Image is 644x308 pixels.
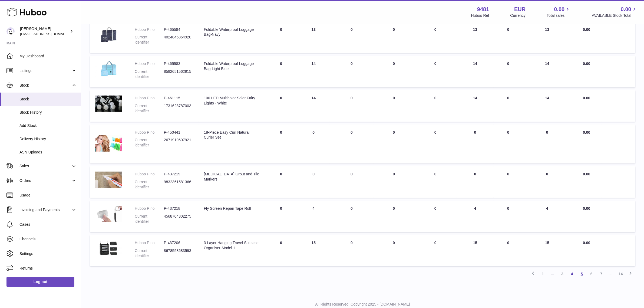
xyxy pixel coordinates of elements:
[164,214,193,224] dd: 4568704302275
[164,103,193,114] dd: 1731628787003
[19,110,77,115] span: Stock History
[297,166,330,198] td: 0
[135,130,164,135] dt: Huboo P no
[592,6,638,18] a: 0.00 AVAILABLE Stock Total
[164,27,193,32] dd: P-465584
[135,35,164,45] dt: Current identifier
[20,32,80,36] span: [EMAIL_ADDRESS][DOMAIN_NAME]
[297,56,330,87] td: 14
[583,130,590,135] span: 0.00
[583,241,590,245] span: 0.00
[204,61,260,71] div: Foldable Waterproof Luggage Bag-Light Blue
[330,201,374,232] td: 0
[135,27,164,32] dt: Huboo P no
[374,124,414,164] td: 0
[164,137,193,148] dd: 2671919607921
[164,240,193,245] dd: P-437206
[297,22,330,53] td: 13
[547,13,571,18] span: Total sales
[95,206,122,222] img: product image
[265,22,297,53] td: 0
[557,269,567,279] a: 3
[19,97,77,102] span: Stock
[135,240,164,245] dt: Huboo P no
[596,269,606,279] a: 7
[374,235,414,267] td: 0
[434,27,437,32] span: 0
[135,96,164,101] dt: Huboo P no
[19,123,77,128] span: Add Stock
[265,56,297,87] td: 0
[164,248,193,258] dd: 8678558683593
[330,124,374,164] td: 0
[577,269,587,279] a: 5
[265,201,297,232] td: 0
[471,13,489,18] div: Huboo Ref
[554,6,565,13] span: 0.00
[6,27,15,35] img: internalAdmin-9481@internal.huboo.com
[477,6,489,13] strong: 9481
[164,35,193,45] dd: 4024845864920
[265,90,297,122] td: 0
[523,56,572,87] td: 14
[457,22,494,53] td: 13
[583,206,590,211] span: 0.00
[204,172,260,182] div: [MEDICAL_DATA] Grout and Tile Markers
[297,124,330,164] td: 0
[19,193,77,198] span: Usage
[457,124,494,164] td: 0
[265,235,297,267] td: 0
[587,269,596,279] a: 6
[19,68,71,73] span: Listings
[621,6,631,13] span: 0.00
[616,269,626,279] a: 14
[19,237,77,242] span: Channels
[494,124,523,164] td: 0
[135,214,164,224] dt: Current identifier
[135,61,164,66] dt: Huboo P no
[374,56,414,87] td: 0
[135,103,164,114] dt: Current identifier
[494,235,523,267] td: 0
[510,13,526,18] div: Currency
[204,206,260,211] div: Fly Screen Repair Tape Roll
[19,207,71,212] span: Invoicing and Payments
[434,241,437,245] span: 0
[457,90,494,122] td: 14
[457,235,494,267] td: 15
[434,96,437,100] span: 0
[523,201,572,232] td: 4
[494,166,523,198] td: 0
[583,96,590,100] span: 0.00
[297,201,330,232] td: 4
[583,27,590,32] span: 0.00
[606,269,616,279] span: ...
[19,136,77,142] span: Delivery History
[330,22,374,53] td: 0
[135,137,164,148] dt: Current identifier
[164,179,193,190] dd: 9832361581366
[374,201,414,232] td: 0
[494,22,523,53] td: 0
[547,6,571,18] a: 0.00 Total sales
[19,178,71,183] span: Orders
[95,27,122,42] img: product image
[374,22,414,53] td: 0
[135,248,164,258] dt: Current identifier
[95,130,122,157] img: product image
[297,235,330,267] td: 15
[19,266,77,271] span: Returns
[19,251,77,256] span: Settings
[19,54,77,59] span: My Dashboard
[95,96,122,112] img: product image
[538,269,548,279] a: 1
[19,222,77,227] span: Cases
[204,130,260,140] div: 18-Piece Easy Curl Natural Curler Set
[135,179,164,190] dt: Current identifier
[6,277,74,287] a: Log out
[19,163,71,169] span: Sales
[204,240,260,251] div: 3 Layer Hanging Travel Suitcase Organiser-Model 1
[204,27,260,37] div: Foldable Waterproof Luggage Bag-Navy
[164,96,193,101] dd: P-461115
[457,56,494,87] td: 14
